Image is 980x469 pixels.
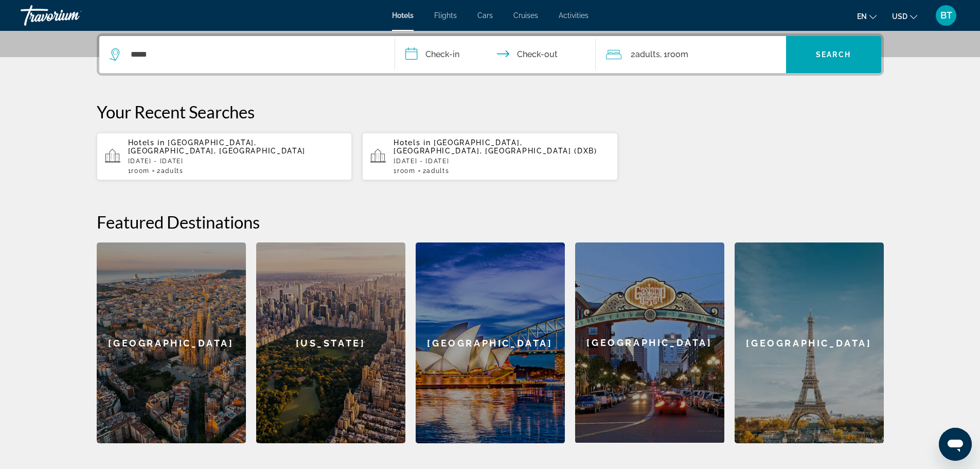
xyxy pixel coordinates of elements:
span: 2 [423,167,450,175]
div: [GEOGRAPHIC_DATA] [575,242,724,443]
a: [GEOGRAPHIC_DATA] [416,242,565,443]
a: [GEOGRAPHIC_DATA] [575,242,724,443]
span: 1 [128,167,150,175]
span: Adults [635,49,660,59]
span: USD [892,12,907,21]
a: Cars [477,11,493,20]
span: Search [816,50,851,59]
span: [GEOGRAPHIC_DATA], [GEOGRAPHIC_DATA], [GEOGRAPHIC_DATA] [128,138,306,155]
p: [DATE] - [DATE] [128,158,344,165]
span: 1 [394,167,415,175]
span: Adults [426,167,449,175]
h2: Featured Destinations [97,212,884,232]
span: Room [667,49,688,59]
a: Hotels [392,11,414,20]
a: Travorium [21,2,123,29]
button: Search [786,36,881,73]
button: Hotels in [GEOGRAPHIC_DATA], [GEOGRAPHIC_DATA], [GEOGRAPHIC_DATA][DATE] - [DATE]1Room2Adults [97,132,352,181]
a: Cruises [513,11,538,20]
span: Hotels in [128,138,165,147]
span: Adults [161,167,184,175]
span: 2 [157,167,184,175]
button: Check in and out dates [395,36,596,73]
button: Travelers: 2 adults, 0 children [596,36,786,73]
span: en [857,12,867,21]
p: Your Recent Searches [97,101,884,122]
button: Change language [857,9,877,24]
a: [US_STATE] [256,242,405,443]
span: , 1 [660,47,688,62]
a: Flights [434,11,457,20]
p: [DATE] - [DATE] [394,158,610,165]
span: [GEOGRAPHIC_DATA], [GEOGRAPHIC_DATA], [GEOGRAPHIC_DATA] (DXB) [394,138,597,155]
a: [GEOGRAPHIC_DATA] [735,242,884,443]
div: Search widget [99,36,881,73]
a: Activities [559,11,589,20]
span: Room [397,167,416,175]
span: BT [940,10,952,21]
span: 2 [631,47,660,62]
button: Change currency [892,9,917,24]
a: [GEOGRAPHIC_DATA] [97,242,246,443]
button: User Menu [933,5,959,26]
iframe: Knop om het berichtenvenster te openen [939,428,972,461]
button: Hotels in [GEOGRAPHIC_DATA], [GEOGRAPHIC_DATA], [GEOGRAPHIC_DATA] (DXB)[DATE] - [DATE]1Room2Adults [362,132,618,181]
span: Hotels in [394,138,431,147]
span: Room [131,167,150,175]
